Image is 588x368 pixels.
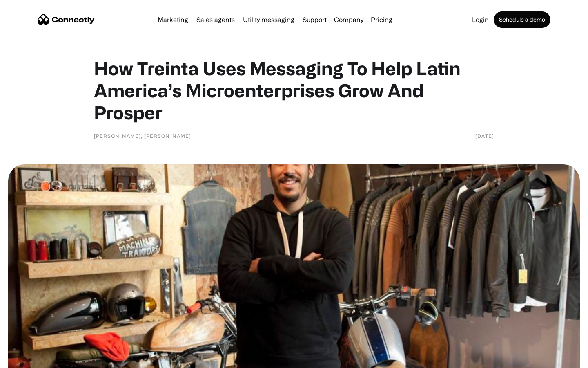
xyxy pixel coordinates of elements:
ul: Language list [16,354,49,365]
a: Schedule a demo [494,11,550,28]
h1: How Treinta Uses Messaging To Help Latin America’s Microenterprises Grow And Prosper [94,57,494,123]
div: [PERSON_NAME], [PERSON_NAME] [94,132,191,140]
div: Company [334,14,363,25]
div: [DATE] [475,132,494,140]
a: Pricing [367,16,396,23]
a: Utility messaging [240,16,298,23]
aside: Language selected: English [8,354,49,365]
a: Support [299,16,330,23]
a: Sales agents [193,16,238,23]
a: Marketing [154,16,192,23]
a: Login [469,16,492,23]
